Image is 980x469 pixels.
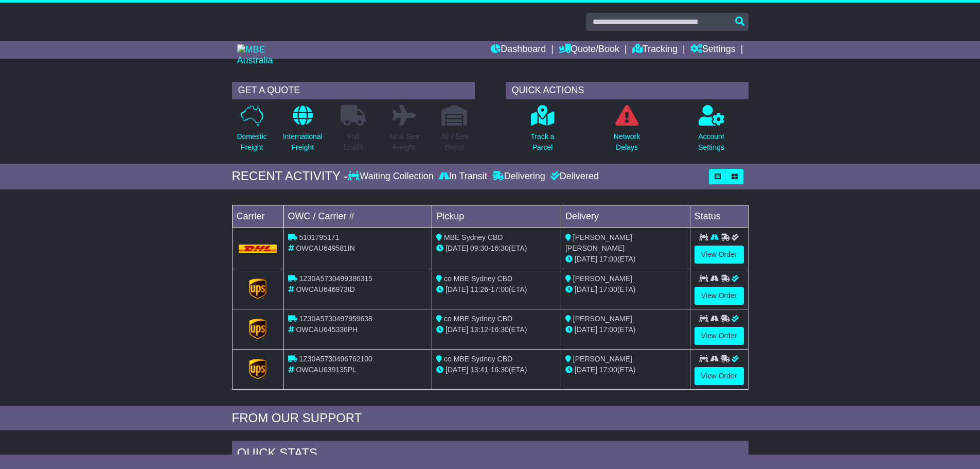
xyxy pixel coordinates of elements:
span: 16:30 [491,244,509,252]
div: (ETA) [565,254,686,265]
a: NetworkDelays [613,105,640,159]
div: - (ETA) [436,364,557,375]
a: AccountSettings [698,105,725,159]
div: (ETA) [565,324,686,335]
div: FROM OUR SUPPORT [232,411,749,426]
div: - (ETA) [436,324,557,335]
a: InternationalFreight [282,105,323,159]
span: co MBE Sydney CBD [444,315,512,323]
td: OWC / Carrier # [283,205,432,228]
span: 5101795171 [299,233,339,241]
span: 17:00 [599,255,617,263]
span: 09:30 [470,244,488,252]
span: [DATE] [446,285,468,293]
span: 13:41 [470,366,488,374]
span: co MBE Sydney CBD [444,274,512,283]
span: 1Z30A5730497959638 [299,315,372,323]
span: [PERSON_NAME] [573,355,632,363]
span: 17:00 [599,366,617,374]
span: [PERSON_NAME] [PERSON_NAME] [565,233,632,252]
p: Domestic Freight [237,131,266,153]
img: GetCarrierServiceLogo [249,359,266,379]
p: Air / Sea Depot [441,131,469,153]
span: 13:12 [470,325,488,334]
a: DomesticFreight [236,105,267,159]
div: - (ETA) [436,243,557,254]
div: - (ETA) [436,284,557,295]
span: 11:26 [470,285,488,293]
span: [DATE] [446,244,468,252]
div: In Transit [436,171,490,182]
div: (ETA) [565,364,686,375]
span: OWCAU649581IN [296,244,354,252]
span: [DATE] [575,285,597,293]
span: 17:00 [599,325,617,334]
span: [DATE] [575,325,597,334]
span: OWCAU645336PH [296,325,358,334]
a: View Order [694,246,744,264]
img: GetCarrierServiceLogo [249,279,266,299]
div: (ETA) [565,284,686,295]
p: Account Settings [698,131,724,153]
p: International Freight [283,131,323,153]
a: Track aParcel [530,105,555,159]
span: 1Z30A5730496762100 [299,355,372,363]
span: [DATE] [575,366,597,374]
span: [DATE] [446,325,468,334]
a: Dashboard [491,41,546,59]
span: [PERSON_NAME] [573,274,632,283]
a: Quote/Book [559,41,619,59]
span: 16:30 [491,366,509,374]
img: DHL.png [239,245,277,253]
a: Settings [690,41,736,59]
a: View Order [694,287,744,305]
td: Status [690,205,748,228]
span: [PERSON_NAME] [573,315,632,323]
p: Network Delays [614,131,640,153]
a: View Order [694,367,744,385]
div: Delivered [548,171,599,182]
span: 17:00 [599,285,617,293]
p: Track a Parcel [530,131,554,153]
div: QUICK ACTIONS [506,82,749,99]
span: co MBE Sydney CBD [444,355,512,363]
span: 16:30 [491,325,509,334]
span: 17:00 [491,285,509,293]
td: Carrier [232,205,283,228]
span: [DATE] [446,366,468,374]
div: RECENT ACTIVITY - [232,169,348,184]
div: Quick Stats [232,441,749,468]
td: Pickup [432,205,561,228]
span: [DATE] [575,255,597,263]
td: Delivery [561,205,690,228]
span: 1Z30A5730499386315 [299,274,372,283]
span: OWCAU646973ID [296,285,354,293]
p: Air & Sea Freight [389,131,419,153]
a: Tracking [632,41,678,59]
span: OWCAU639135PL [296,366,357,374]
div: Delivering [490,171,548,182]
img: GetCarrierServiceLogo [249,319,266,339]
p: Full Loads [341,131,366,153]
a: View Order [694,327,744,345]
span: MBE Sydney CBD [444,233,503,241]
div: GET A QUOTE [232,82,475,99]
div: Waiting Collection [348,171,436,182]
